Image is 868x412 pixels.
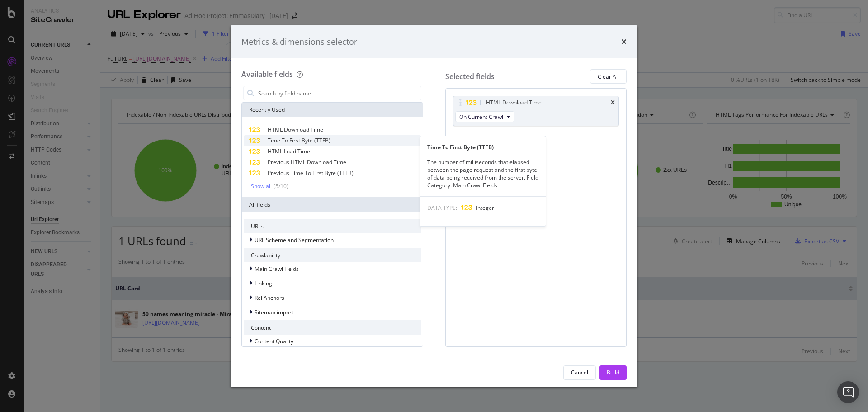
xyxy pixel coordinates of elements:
span: URL Scheme and Segmentation [255,236,334,244]
div: Metrics & dimensions selector [241,36,357,48]
div: modal [231,25,637,387]
div: Content [244,320,421,335]
span: Content Quality [255,337,293,345]
div: The number of milliseconds that elapsed between the page request and the first byte of data being... [420,158,546,189]
input: Search by field name [257,86,421,100]
span: Linking [255,279,272,287]
div: HTML Download TimetimesOn Current Crawl [453,96,619,126]
div: Selected fields [445,71,495,82]
span: Previous Time To First Byte (TTFB) [268,169,354,177]
div: times [621,36,627,48]
span: Time To First Byte (TTFB) [268,137,330,144]
button: Clear All [590,69,627,84]
div: Recently Used [242,103,423,117]
div: URLs [244,219,421,233]
span: DATA TYPE: [427,204,457,212]
span: Rel Anchors [255,294,284,302]
span: Previous HTML Download Time [268,158,346,166]
button: Build [599,365,627,380]
div: times [611,100,615,105]
span: Main Crawl Fields [255,265,299,273]
div: Cancel [571,369,588,376]
span: On Current Crawl [459,113,503,121]
div: Open Intercom Messenger [837,381,859,403]
div: Show all [251,183,272,189]
div: Time To First Byte (TTFB) [420,143,546,151]
div: Build [607,369,619,376]
div: Crawlability [244,248,421,262]
div: HTML Download Time [486,98,542,107]
div: All fields [242,197,423,212]
span: HTML Download Time [268,126,323,133]
div: Available fields [241,69,293,79]
span: Sitemap import [255,308,293,316]
div: ( 5 / 10 ) [272,182,288,190]
span: HTML Load Time [268,147,310,155]
div: Clear All [598,73,619,81]
button: Cancel [563,365,596,380]
span: Integer [476,204,494,212]
button: On Current Crawl [455,111,514,122]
